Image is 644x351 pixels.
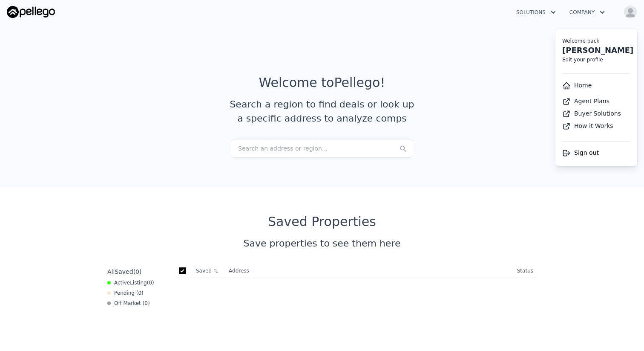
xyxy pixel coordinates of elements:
a: Home [562,82,592,89]
div: Saved Properties [104,214,540,229]
span: Listing [130,280,147,286]
div: All ( 0 ) [107,267,141,276]
button: Solutions [509,5,563,20]
img: avatar [624,5,637,19]
button: Sign out [562,148,599,157]
th: Address [225,264,514,278]
div: Search a region to find deals or look up a specific address to analyze comps [227,97,417,125]
span: Sign out [574,149,599,156]
th: Status [514,264,537,278]
button: Company [563,5,612,20]
a: How it Works [562,122,613,129]
a: [PERSON_NAME] [562,46,633,55]
div: Save properties to see them here [104,236,540,250]
a: Edit your profile [562,57,603,63]
a: Buyer Solutions [562,110,621,117]
div: Welcome back [562,38,630,44]
img: Pellego [7,6,55,18]
div: Pending ( 0 ) [107,290,144,296]
div: Search an address or region... [231,139,413,158]
span: Active ( 0 ) [114,279,154,286]
th: Saved [193,264,225,278]
div: Welcome to Pellego ! [259,75,385,90]
a: Agent Plans [562,98,609,104]
span: Saved [115,268,133,275]
div: Off Market ( 0 ) [107,300,150,307]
